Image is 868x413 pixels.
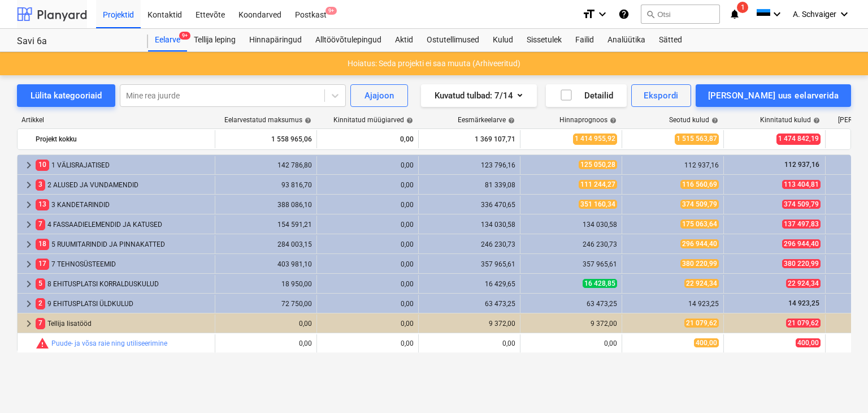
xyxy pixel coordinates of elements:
span: 125 050,28 [579,160,617,169]
div: 4 FASSAADIELEMENDID JA KATUSED [36,216,210,234]
div: 134 030,58 [423,221,515,229]
div: 9 EHITUSPLATSI ÜLDKULUD [36,295,210,313]
span: 21 079,62 [684,319,719,328]
span: 296 944,40 [782,239,821,248]
span: 1 414 955,92 [573,134,617,144]
div: 1 369 107,71 [423,130,515,148]
span: 112 937,16 [783,161,821,169]
div: Ekspordi [644,88,678,103]
span: 374 509,79 [782,200,821,209]
span: help [302,117,311,124]
div: 246 230,73 [423,240,515,248]
div: 0,00 [322,300,414,308]
span: 5 [36,278,45,289]
span: keyboard_arrow_right [22,198,36,212]
div: 0,00 [322,221,414,229]
span: 7 [36,219,45,230]
div: Seotud kulud [669,116,718,124]
div: 112 937,16 [627,161,719,169]
button: Detailid [546,84,627,107]
span: 1 [737,2,748,13]
div: Tellija lisatööd [36,315,210,333]
div: 142 786,80 [220,161,312,169]
div: 0,00 [525,339,617,347]
span: 380 220,99 [680,259,719,268]
i: notifications [729,7,740,21]
span: 18 [36,239,49,249]
span: 21 079,62 [786,319,821,328]
div: 0,00 [322,320,414,328]
span: 175 063,64 [680,220,719,229]
div: 0,00 [423,339,515,347]
a: Sätted [652,29,689,51]
a: Kulud [486,29,520,51]
span: 113 404,81 [782,180,821,189]
div: Alltöövõtulepingud [309,29,388,51]
span: keyboard_arrow_right [22,158,36,172]
span: 13 [36,199,49,210]
span: 351 160,34 [579,200,617,209]
div: 0,00 [220,339,312,347]
div: 9 372,00 [423,320,515,328]
a: Ostutellimused [420,29,486,51]
div: 154 591,21 [220,221,312,229]
i: format_size [582,7,596,21]
span: search [646,10,655,19]
span: 14 923,25 [787,299,821,307]
button: Ekspordi [631,84,691,107]
div: 123 796,16 [423,161,515,169]
div: 93 816,70 [220,181,312,189]
div: Lülita kategooriaid [31,88,102,103]
button: Lülita kategooriaid [17,84,115,107]
div: Failid [568,29,601,51]
span: 296 944,40 [680,239,719,248]
a: Puude- ja võsa raie ning utiliseerimine [51,339,167,347]
span: 22 924,34 [786,279,821,288]
span: 1 474 842,19 [776,134,821,144]
span: 22 924,34 [684,279,719,288]
span: 16 428,85 [583,279,617,288]
span: keyboard_arrow_right [22,238,36,251]
a: Eelarve9+ [148,29,187,51]
span: 17 [36,259,49,269]
div: Kinnitatud kulud [760,116,820,124]
a: Tellija leping [187,29,242,51]
div: Savi 6a [17,36,134,48]
span: 1 515 563,87 [675,134,719,144]
a: Hinnapäringud [242,29,309,51]
div: 7 TEHNOSÜSTEEMID [36,255,210,273]
span: help [404,117,413,124]
i: Abikeskus [618,7,630,21]
div: 0,00 [322,201,414,209]
div: 357 965,61 [423,260,515,268]
div: 0,00 [322,339,414,347]
div: 63 473,25 [525,300,617,308]
span: 2 [36,298,45,309]
div: Projekt kokku [36,130,210,148]
div: 2 ALUSED JA VUNDAMENDID [36,176,210,194]
div: 0,00 [322,130,414,148]
a: Sissetulek [520,29,568,51]
div: 403 981,10 [220,260,312,268]
div: Aktid [388,29,420,51]
span: 7 [36,318,45,329]
div: Hinnaprognoos [559,116,617,124]
div: 284 003,15 [220,240,312,248]
div: 1 VÄLISRAJATISED [36,156,210,174]
div: 72 750,00 [220,300,312,308]
span: A. Schvaiger [793,10,836,19]
button: [PERSON_NAME] uus eelarverida [696,84,851,107]
span: Seotud kulud ületavad prognoosi [36,337,49,350]
span: help [506,117,515,124]
span: help [811,117,820,124]
div: 0,00 [322,161,414,169]
span: keyboard_arrow_right [22,317,36,330]
div: 0,00 [220,320,312,328]
span: help [709,117,718,124]
i: keyboard_arrow_down [770,7,784,21]
span: 400,00 [796,338,821,347]
span: 380 220,99 [782,259,821,268]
